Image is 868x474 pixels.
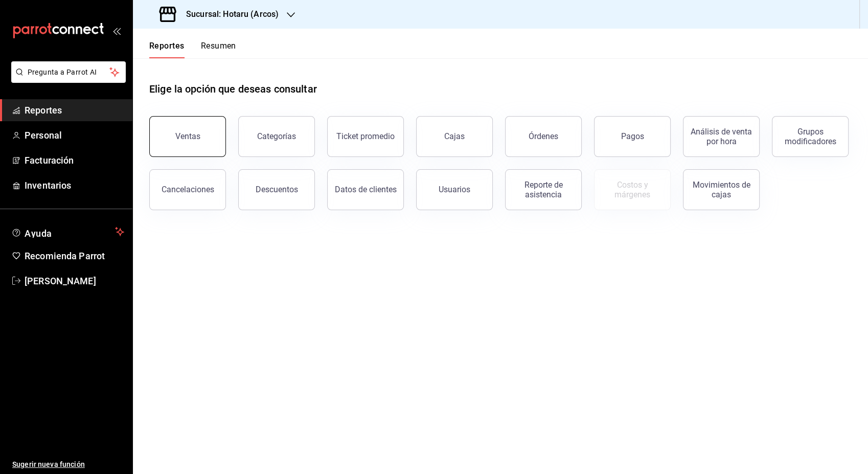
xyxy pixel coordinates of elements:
button: Resumen [201,41,236,58]
span: Facturación [25,153,124,167]
div: Movimientos de cajas [690,180,753,199]
span: Ayuda [25,225,111,238]
div: Análisis de venta por hora [690,127,753,146]
button: Ventas [149,116,226,157]
button: Grupos modificadores [772,116,849,157]
button: Cancelaciones [149,169,226,210]
div: Pagos [621,131,644,141]
div: Descuentos [256,185,298,194]
div: Órdenes [529,131,558,141]
a: Pregunta a Parrot AI [7,74,126,85]
div: Cajas [444,131,465,141]
div: Grupos modificadores [779,127,842,146]
span: Sugerir nueva función [12,459,124,470]
button: Pagos [594,116,671,157]
button: Reporte de asistencia [505,169,582,210]
button: Descuentos [238,169,315,210]
span: Inventarios [25,178,124,192]
button: Órdenes [505,116,582,157]
button: Análisis de venta por hora [683,116,760,157]
button: Categorías [238,116,315,157]
button: Usuarios [416,169,493,210]
button: Reportes [149,41,185,58]
button: Ticket promedio [327,116,404,157]
div: Ticket promedio [336,131,395,141]
div: Ventas [175,131,200,141]
span: Pregunta a Parrot AI [28,67,110,78]
div: Cancelaciones [162,185,214,194]
div: navigation tabs [149,41,236,58]
div: Usuarios [439,185,470,194]
span: [PERSON_NAME] [25,274,124,288]
h3: Sucursal: Hotaru (Arcos) [178,8,279,20]
button: Cajas [416,116,493,157]
span: Recomienda Parrot [25,249,124,263]
span: Personal [25,128,124,142]
button: Datos de clientes [327,169,404,210]
div: Categorías [257,131,296,141]
button: open_drawer_menu [112,27,121,35]
div: Costos y márgenes [601,180,664,199]
h1: Elige la opción que deseas consultar [149,81,317,97]
div: Datos de clientes [335,185,397,194]
button: Contrata inventarios para ver este reporte [594,169,671,210]
span: Reportes [25,103,124,117]
button: Movimientos de cajas [683,169,760,210]
div: Reporte de asistencia [512,180,575,199]
button: Pregunta a Parrot AI [11,61,126,83]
